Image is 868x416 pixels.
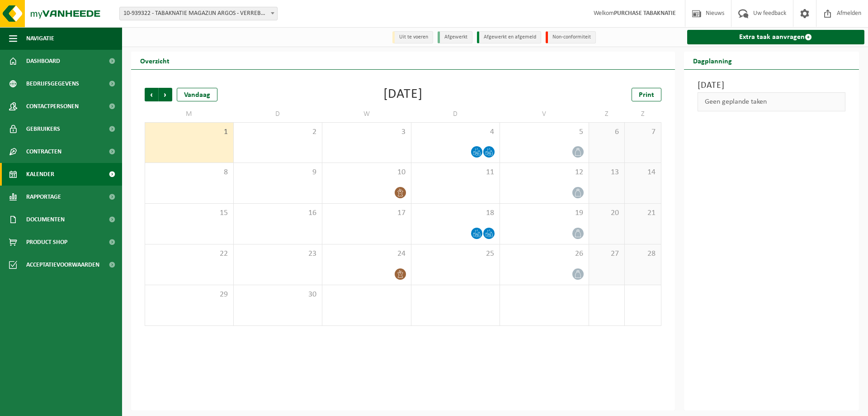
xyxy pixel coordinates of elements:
[594,249,620,259] span: 27
[416,167,495,177] span: 11
[238,208,318,218] span: 16
[238,290,318,300] span: 30
[392,31,433,43] li: Uit te voeren
[150,249,229,259] span: 22
[594,127,620,137] span: 6
[632,88,661,101] a: Print
[639,91,654,99] span: Print
[594,208,620,218] span: 20
[416,127,495,137] span: 4
[629,208,656,218] span: 21
[687,30,865,44] a: Extra taak aanvragen
[411,106,500,122] td: D
[177,88,217,101] div: Vandaag
[150,290,229,300] span: 29
[238,127,318,137] span: 2
[698,79,846,92] h3: [DATE]
[26,163,54,186] span: Kalender
[26,118,60,140] span: Gebruikers
[26,186,61,208] span: Rapportage
[505,249,584,259] span: 26
[416,208,495,218] span: 18
[546,31,596,43] li: Non-conformiteit
[684,52,741,69] h2: Dagplanning
[322,106,411,122] td: W
[26,253,99,276] span: Acceptatievoorwaarden
[698,92,846,111] div: Geen geplande taken
[505,127,584,137] span: 5
[594,167,620,177] span: 13
[26,27,54,50] span: Navigatie
[629,127,656,137] span: 7
[26,95,79,118] span: Contactpersonen
[159,88,172,101] span: Volgende
[327,208,406,218] span: 17
[150,167,229,177] span: 8
[238,167,318,177] span: 9
[614,10,676,17] strong: PURCHASE TABAKNATIE
[589,106,625,122] td: Z
[629,249,656,259] span: 28
[505,208,584,218] span: 19
[26,50,60,72] span: Dashboard
[145,88,158,101] span: Vorige
[383,88,423,101] div: [DATE]
[26,140,61,163] span: Contracten
[500,106,589,122] td: V
[119,7,278,20] span: 10-939322 - TABAKNATIE MAGAZIJN ARGOS - VERREBROEK
[26,231,67,253] span: Product Shop
[625,106,661,122] td: Z
[327,127,406,137] span: 3
[629,167,656,177] span: 14
[26,208,65,231] span: Documenten
[26,72,79,95] span: Bedrijfsgegevens
[327,167,406,177] span: 10
[150,127,229,137] span: 1
[416,249,495,259] span: 25
[477,31,541,43] li: Afgewerkt en afgemeld
[238,249,318,259] span: 23
[150,208,229,218] span: 15
[131,52,179,69] h2: Overzicht
[327,249,406,259] span: 24
[505,167,584,177] span: 12
[234,106,323,122] td: D
[120,7,277,20] span: 10-939322 - TABAKNATIE MAGAZIJN ARGOS - VERREBROEK
[145,106,234,122] td: M
[438,31,472,43] li: Afgewerkt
